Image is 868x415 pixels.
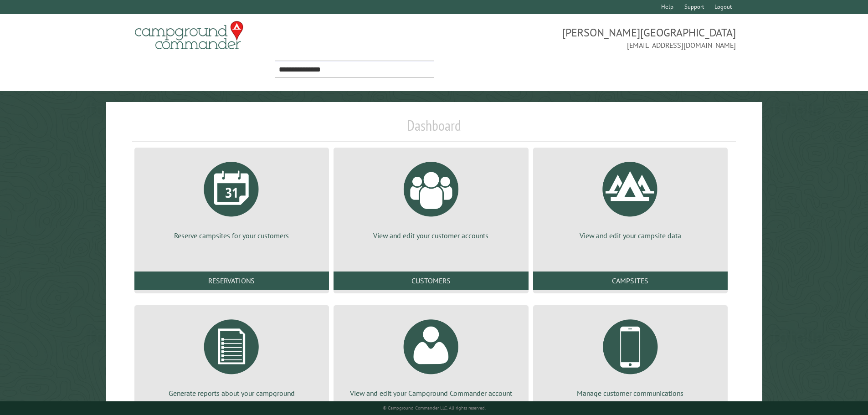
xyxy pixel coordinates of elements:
a: Reservations [134,272,329,290]
a: Campsites [533,272,728,290]
a: View and edit your Campground Commander account [344,313,517,398]
p: View and edit your customer accounts [344,231,517,241]
p: Reserve campsites for your customers [145,231,318,241]
span: [PERSON_NAME][GEOGRAPHIC_DATA] [EMAIL_ADDRESS][DOMAIN_NAME] [434,25,736,51]
a: View and edit your campsite data [544,155,717,241]
a: Reserve campsites for your customers [145,155,318,241]
p: Manage customer communications [544,388,717,398]
a: Manage customer communications [544,313,717,398]
img: Campground Commander [132,18,246,53]
small: © Campground Commander LLC. All rights reserved. [383,405,486,411]
h1: Dashboard [132,117,736,142]
a: View and edit your customer accounts [344,155,517,241]
p: View and edit your Campground Commander account [344,388,517,398]
p: View and edit your campsite data [544,231,717,241]
p: Generate reports about your campground [145,388,318,398]
a: Generate reports about your campground [145,313,318,398]
a: Customers [334,272,528,290]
